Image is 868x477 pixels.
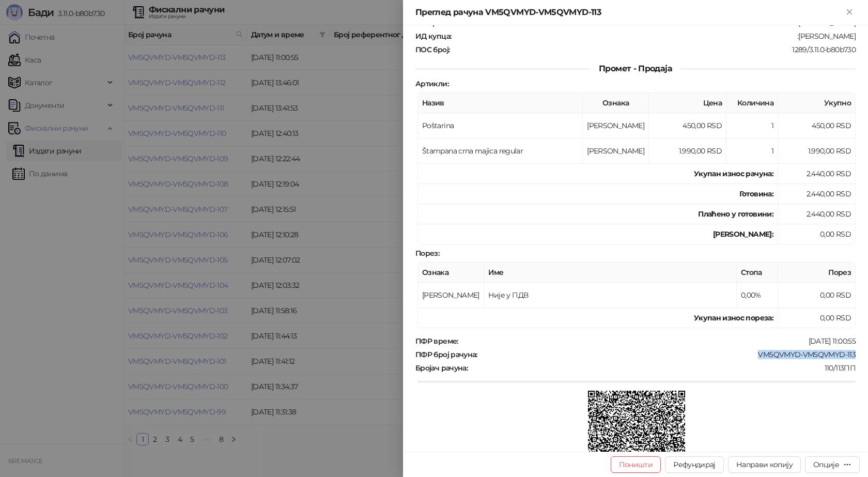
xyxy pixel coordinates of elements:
[415,79,448,88] strong: Артикли :
[415,336,458,346] strong: ПФР време :
[694,313,773,322] strong: Укупан износ пореза:
[778,204,856,224] td: 2.440,00 RSD
[778,283,856,308] td: 0,00 RSD
[737,283,778,308] td: 0,00%
[843,6,856,19] button: Close
[583,113,649,139] td: [PERSON_NAME]
[813,460,839,469] div: Опције
[736,460,793,469] span: Направи копију
[778,224,856,244] td: 0,00 RSD
[484,283,737,308] td: Није у ПДВ
[418,93,583,113] th: Назив
[778,184,856,204] td: 2.440,00 RSD
[415,249,439,258] strong: Порез :
[418,283,484,308] td: [PERSON_NAME]
[418,263,484,283] th: Ознака
[778,164,856,184] td: 2.440,00 RSD
[726,93,778,113] th: Количина
[728,456,801,473] button: Направи копију
[611,456,661,473] button: Поништи
[713,229,773,239] strong: [PERSON_NAME]:
[698,209,773,219] strong: Плаћено у готовини:
[415,45,450,54] strong: ПОС број :
[469,363,857,373] div: 110/113ПП
[484,263,737,283] th: Име
[805,456,860,473] button: Опције
[418,113,583,139] td: Poštarina
[583,139,649,164] td: [PERSON_NAME]
[778,93,856,113] th: Укупно
[778,113,856,139] td: 450,00 RSD
[665,456,724,473] button: Рефундирај
[778,308,856,328] td: 0,00 RSD
[778,139,856,164] td: 1.990,00 RSD
[452,32,857,41] div: :[PERSON_NAME]
[737,263,778,283] th: Стопа
[459,336,857,346] div: [DATE] 11:00:55
[415,6,843,19] div: Преглед рачуна VM5QVMYD-VM5QVMYD-113
[415,350,477,359] strong: ПФР број рачуна :
[415,32,451,41] strong: ИД купца :
[694,169,773,178] strong: Укупан износ рачуна :
[583,93,649,113] th: Ознака
[726,113,778,139] td: 1
[478,350,857,359] div: VM5QVMYD-VM5QVMYD-113
[591,64,680,73] span: Промет - Продаја
[649,139,726,164] td: 1.990,00 RSD
[649,113,726,139] td: 450,00 RSD
[726,139,778,164] td: 1
[418,139,583,164] td: Štampana crna majica regular
[739,189,773,198] strong: Готовина :
[649,93,726,113] th: Цена
[778,263,856,283] th: Порез
[451,45,857,54] div: 1289/3.11.0-b80b730
[415,363,468,373] strong: Бројач рачуна :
